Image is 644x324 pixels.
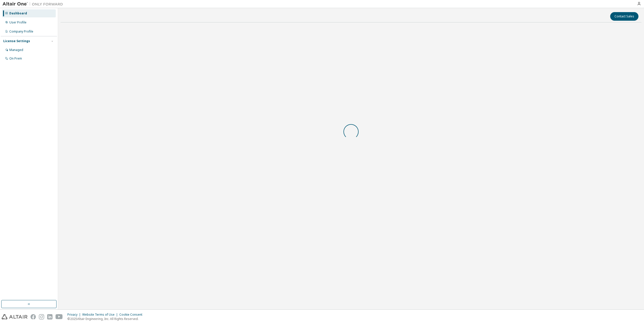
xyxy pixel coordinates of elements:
img: instagram.svg [39,314,44,319]
div: Website Terms of Use [82,313,119,317]
div: On Prem [9,57,22,61]
img: youtube.svg [56,314,63,319]
p: © 2025 Altair Engineering, Inc. All Rights Reserved. [67,317,145,321]
img: Altair One [3,2,66,7]
img: altair_logo.svg [2,314,28,319]
div: Privacy [67,313,82,317]
button: Contact Sales [610,12,638,21]
img: linkedin.svg [47,314,52,319]
div: License Settings [3,39,30,43]
img: facebook.svg [31,314,36,319]
div: Dashboard [9,11,27,15]
div: Cookie Consent [119,313,145,317]
div: Managed [9,48,23,52]
div: User Profile [9,20,26,24]
div: Company Profile [9,30,33,34]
